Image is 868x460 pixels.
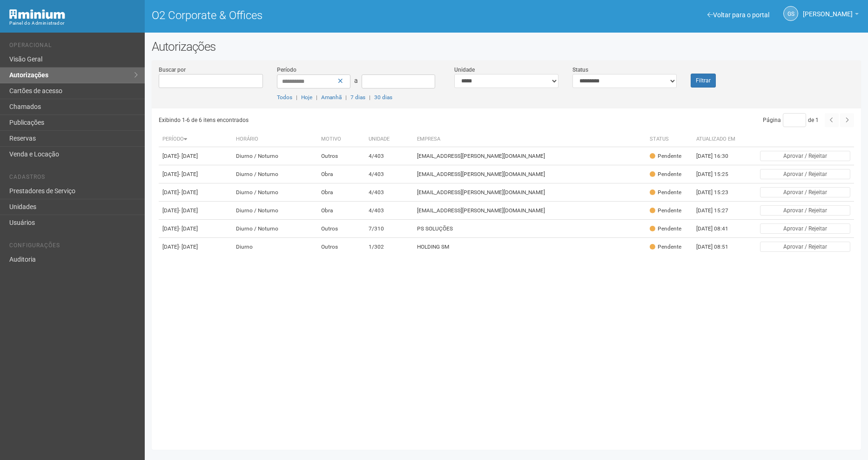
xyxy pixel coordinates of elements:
[650,152,681,160] div: Pendente
[454,66,475,74] label: Unidade
[179,189,198,196] span: - [DATE]
[179,225,198,232] span: - [DATE]
[232,147,318,165] td: Diurno / Noturno
[365,183,414,202] td: 4/403
[693,147,744,165] td: [DATE] 16:30
[159,132,232,147] th: Período
[365,147,414,165] td: 4/403
[317,220,364,238] td: Outros
[317,238,364,256] td: Outros
[650,170,681,178] div: Pendente
[693,165,744,183] td: [DATE] 15:25
[413,220,646,238] td: PS SOLUÇÕES
[9,174,138,183] li: Cadastros
[179,171,198,177] span: - [DATE]
[159,165,232,183] td: [DATE]
[365,165,414,183] td: 4/403
[9,19,138,27] div: Painel do Administrador
[760,205,850,216] button: Aprovar / Rejeitar
[277,94,292,101] a: Todos
[413,147,646,165] td: [EMAIL_ADDRESS][PERSON_NAME][DOMAIN_NAME]
[321,94,342,101] a: Amanhã
[159,202,232,220] td: [DATE]
[9,242,138,252] li: Configurações
[365,202,414,220] td: 4/403
[296,94,297,101] span: |
[152,40,861,54] h2: Autorizações
[179,244,198,250] span: - [DATE]
[317,147,364,165] td: Outros
[179,153,198,159] span: - [DATE]
[159,147,232,165] td: [DATE]
[9,9,65,19] img: Minium
[693,183,744,202] td: [DATE] 15:23
[693,220,744,238] td: [DATE] 08:41
[650,225,681,233] div: Pendente
[301,94,312,101] a: Hoje
[646,132,693,147] th: Status
[9,42,138,52] li: Operacional
[232,183,318,202] td: Diurno / Noturno
[159,220,232,238] td: [DATE]
[159,238,232,256] td: [DATE]
[179,207,198,214] span: - [DATE]
[803,12,859,19] a: [PERSON_NAME]
[317,183,364,202] td: Obra
[783,6,798,21] a: GS
[365,132,414,147] th: Unidade
[369,94,370,101] span: |
[232,202,318,220] td: Diurno / Noturno
[152,9,499,21] h1: O2 Corporate & Offices
[413,183,646,202] td: [EMAIL_ADDRESS][PERSON_NAME][DOMAIN_NAME]
[413,132,646,147] th: Empresa
[317,202,364,220] td: Obra
[316,94,317,101] span: |
[693,238,744,256] td: [DATE] 08:51
[232,132,318,147] th: Horário
[277,66,296,74] label: Período
[760,223,850,234] button: Aprovar / Rejeitar
[760,187,850,197] button: Aprovar / Rejeitar
[232,165,318,183] td: Diurno / Noturno
[693,132,744,147] th: Atualizado em
[365,238,414,256] td: 1/302
[763,117,819,123] span: Página de 1
[650,189,681,196] div: Pendente
[691,74,716,88] button: Filtrar
[650,243,681,251] div: Pendente
[760,242,850,252] button: Aprovar / Rejeitar
[317,165,364,183] td: Obra
[693,202,744,220] td: [DATE] 15:27
[317,132,364,147] th: Motivo
[572,66,588,74] label: Status
[760,169,850,179] button: Aprovar / Rejeitar
[159,66,186,74] label: Buscar por
[760,151,850,161] button: Aprovar / Rejeitar
[232,238,318,256] td: Diurno
[803,1,853,18] span: Gabriela Souza
[374,94,392,101] a: 30 dias
[650,207,681,215] div: Pendente
[354,77,358,84] span: a
[413,202,646,220] td: [EMAIL_ADDRESS][PERSON_NAME][DOMAIN_NAME]
[413,165,646,183] td: [EMAIL_ADDRESS][PERSON_NAME][DOMAIN_NAME]
[159,113,504,127] div: Exibindo 1-6 de 6 itens encontrados
[707,11,769,19] a: Voltar para o portal
[365,220,414,238] td: 7/310
[345,94,347,101] span: |
[413,238,646,256] td: HOLDING SM
[159,183,232,202] td: [DATE]
[232,220,318,238] td: Diurno / Noturno
[350,94,365,101] a: 7 dias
